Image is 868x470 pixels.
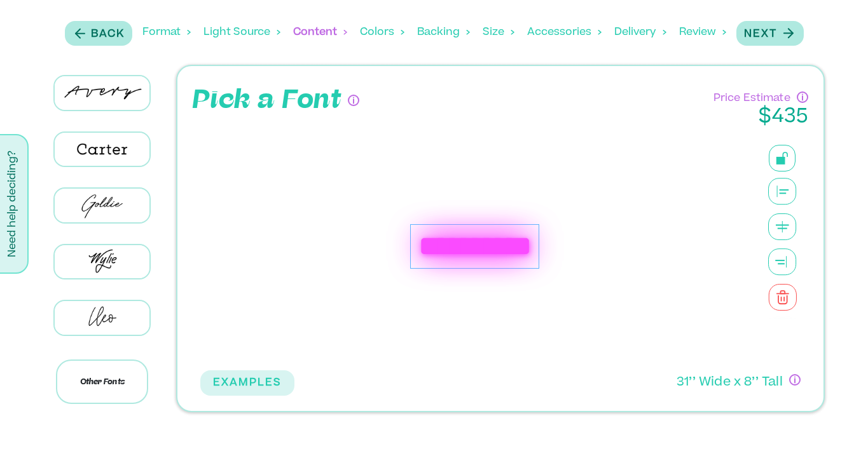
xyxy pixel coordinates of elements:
div: Review [679,13,726,52]
div: Light Source [203,13,280,52]
div: Have questions about pricing or just need a human touch? Go through the process and submit an inq... [797,91,808,103]
div: Accessories [527,13,602,52]
div: Delivery [614,13,666,52]
p: Price Estimate [713,88,790,106]
img: Cleo [55,301,149,335]
p: Back [91,27,125,42]
p: 31 ’’ Wide x 8 ’’ Tall [677,374,783,393]
p: Pick a Font [193,81,341,119]
img: Wylie [55,245,149,279]
div: Colors [360,13,404,52]
img: Avery [55,76,149,110]
div: Content [293,13,347,52]
p: Next [744,27,777,42]
div: Size [483,13,514,52]
img: Goldie [55,189,149,222]
img: Carter [55,133,149,166]
button: EXAMPLES [200,370,294,396]
div: If you have questions about size, or if you can’t design exactly what you want here, no worries! ... [789,374,801,386]
p: Other Fonts [56,359,148,404]
button: Next [736,21,804,46]
p: $ 435 [713,106,808,129]
button: Back [65,21,132,46]
div: Backing [417,13,470,52]
div: Format [142,13,191,52]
